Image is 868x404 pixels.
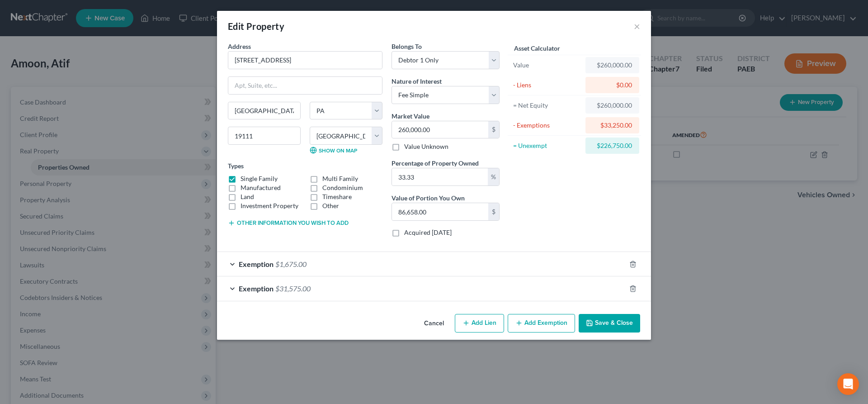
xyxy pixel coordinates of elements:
[513,81,581,90] div: - Liens
[404,142,448,151] label: Value Unknown
[392,168,488,185] input: 0.00
[392,121,488,138] input: 0.00
[310,147,357,154] a: Show on Map
[392,76,442,86] label: Nature of Interest
[513,141,581,150] div: = Unexempt
[455,314,504,333] button: Add Lien
[228,127,301,145] input: Enter zip...
[488,203,499,220] div: $
[404,228,452,237] label: Acquired [DATE]
[634,21,640,32] button: ×
[239,260,274,268] span: Exemption
[322,183,363,192] label: Condominium
[508,314,575,333] button: Add Exemption
[593,81,632,90] div: $0.00
[579,314,640,333] button: Save & Close
[275,284,311,293] span: $31,575.00
[228,20,284,33] div: Edit Property
[392,43,422,50] span: Belongs To
[228,52,382,69] input: Enter address...
[392,111,429,121] label: Market Value
[392,193,465,203] label: Value of Portion You Own
[488,121,499,138] div: $
[322,201,339,210] label: Other
[228,219,349,227] button: Other information you wish to add
[593,61,632,70] div: $260,000.00
[239,284,274,293] span: Exemption
[593,101,632,110] div: $260,000.00
[513,101,581,110] div: = Net Equity
[228,161,244,171] label: Types
[322,192,352,201] label: Timeshare
[241,201,298,210] label: Investment Property
[488,168,499,185] div: %
[513,61,581,70] div: Value
[593,121,632,130] div: $33,250.00
[228,102,300,119] input: Enter city...
[241,192,254,201] label: Land
[417,315,451,333] button: Cancel
[392,203,488,220] input: 0.00
[241,183,281,192] label: Manufactured
[513,121,581,130] div: - Exemptions
[514,43,560,53] label: Asset Calculator
[322,174,358,183] label: Multi Family
[228,43,251,50] span: Address
[593,141,632,150] div: $226,750.00
[392,158,479,168] label: Percentage of Property Owned
[837,373,859,395] div: Open Intercom Messenger
[275,260,307,268] span: $1,675.00
[228,77,382,94] input: Apt, Suite, etc...
[241,174,278,183] label: Single Family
